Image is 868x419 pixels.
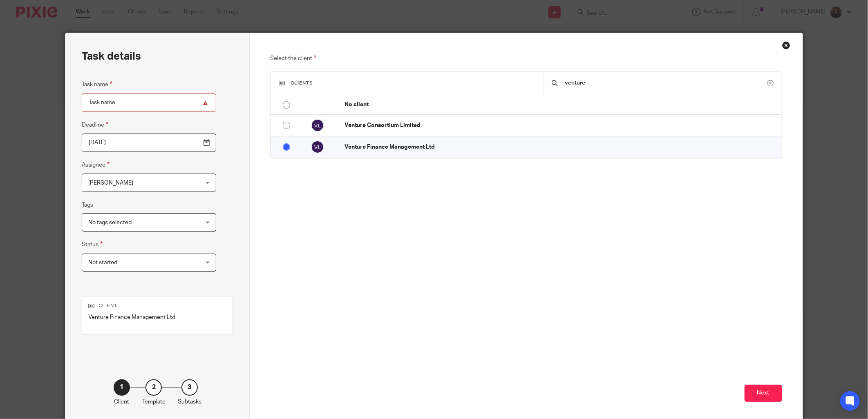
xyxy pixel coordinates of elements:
img: svg%3E [311,119,324,132]
p: Venture Finance Management Ltd [88,313,226,321]
label: Deadline [82,120,108,129]
div: Close this dialog window [782,41,790,49]
p: Venture Consortium Limited [345,121,777,129]
input: Search... [564,78,767,87]
img: svg%3E [311,140,324,154]
p: Subtasks [178,398,201,406]
input: Pick a date [82,134,216,152]
p: Select the client [270,53,782,63]
p: Client [114,398,129,406]
div: 3 [181,379,198,396]
p: Venture Finance Management Ltd [345,143,777,151]
p: Template [142,398,166,406]
span: Not started [88,260,117,265]
h2: Task details [82,49,141,63]
div: 1 [114,379,130,396]
button: Next [745,385,782,402]
label: Tags [82,201,93,209]
span: Clients [291,81,313,85]
input: Task name [82,94,216,112]
label: Status [82,240,103,249]
div: 2 [145,379,162,396]
label: Assignee [82,160,110,169]
span: No tags selected [88,220,132,225]
label: Task name [82,80,112,89]
p: No client [345,100,777,109]
p: Client [88,303,226,309]
span: [PERSON_NAME] [88,180,133,186]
